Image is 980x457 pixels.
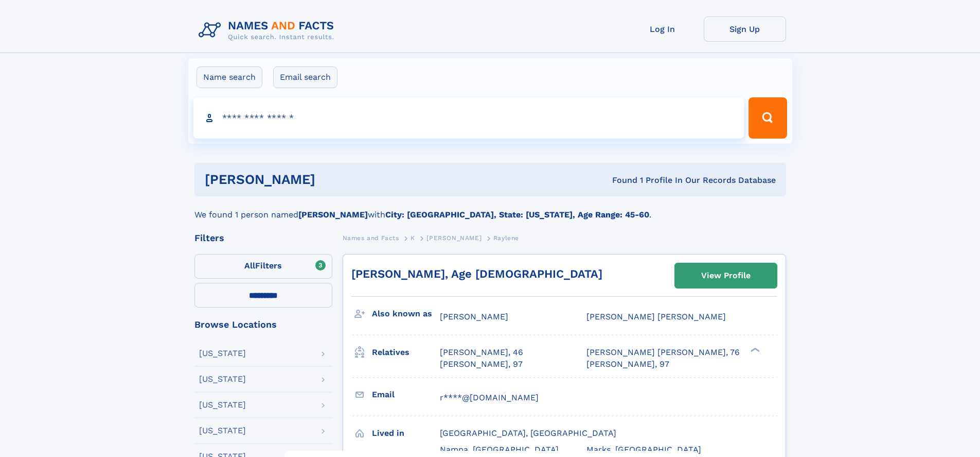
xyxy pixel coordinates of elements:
button: Search Button [749,97,787,139]
a: Log In [621,16,704,42]
span: [PERSON_NAME] [440,312,508,321]
span: Marks, [GEOGRAPHIC_DATA] [586,445,701,454]
label: Name search [197,66,262,88]
div: [US_STATE] [199,349,246,358]
div: [US_STATE] [199,375,246,383]
div: We found 1 person named with . [194,196,786,221]
a: View Profile [675,263,777,288]
a: [PERSON_NAME], 97 [440,359,523,370]
a: [PERSON_NAME], 46 [440,347,523,358]
div: [US_STATE] [199,401,246,409]
div: ❯ [748,347,760,353]
h3: Lived in [372,425,440,442]
label: Filters [194,254,332,279]
div: Found 1 Profile In Our Records Database [464,175,776,186]
span: [PERSON_NAME] [PERSON_NAME] [586,312,726,321]
h3: Email [372,386,440,403]
div: View Profile [701,264,751,287]
a: Sign Up [704,16,786,42]
a: [PERSON_NAME], Age [DEMOGRAPHIC_DATA] [351,267,602,280]
span: [GEOGRAPHIC_DATA], [GEOGRAPHIC_DATA] [440,428,616,438]
span: All [244,261,255,270]
a: [PERSON_NAME] [PERSON_NAME], 76 [586,347,740,358]
b: City: [GEOGRAPHIC_DATA], State: [US_STATE], Age Range: 45-60 [385,210,649,219]
span: [PERSON_NAME] [426,234,482,242]
h1: [PERSON_NAME] [205,173,464,186]
span: Nampa, [GEOGRAPHIC_DATA] [440,445,559,454]
a: [PERSON_NAME], 97 [586,359,669,370]
div: [US_STATE] [199,427,246,435]
div: Browse Locations [194,320,332,329]
h3: Also known as [372,305,440,323]
h3: Relatives [372,344,440,361]
img: Logo Names and Facts [194,16,343,44]
div: Filters [194,233,332,243]
a: Names and Facts [343,231,399,244]
span: Raylene [493,234,519,242]
input: search input [193,97,744,139]
b: [PERSON_NAME] [298,210,368,219]
span: K [411,234,415,242]
label: Email search [273,66,337,88]
a: [PERSON_NAME] [426,231,482,244]
a: K [411,231,415,244]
